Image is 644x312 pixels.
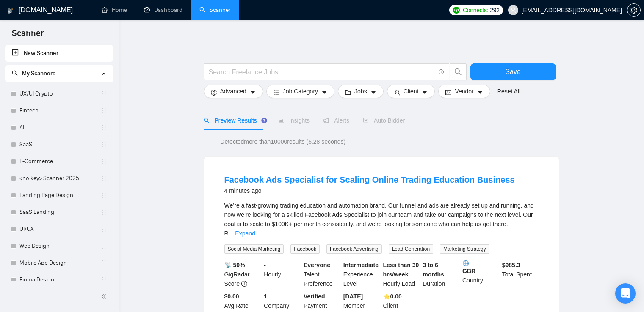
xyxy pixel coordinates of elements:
[204,117,265,124] span: Preview Results
[5,221,113,238] li: UI/UX
[100,124,107,131] span: holder
[19,255,100,271] a: Mobile App Design
[12,70,55,77] span: My Scanners
[19,153,100,170] a: E-Commerce
[100,90,107,97] span: holder
[224,175,515,184] a: Facebook Ads Specialist for Scaling Online Trading Education Business
[19,238,100,255] a: Web Design
[363,118,369,123] span: robot
[19,187,100,204] a: Landing Page Design
[450,68,466,76] span: search
[394,89,400,96] span: user
[5,153,113,170] li: E-Commerce
[5,119,113,136] li: AI
[404,87,419,96] span: Client
[422,89,428,96] span: caret-down
[100,243,107,249] span: holder
[224,262,245,268] b: 📡 50%
[241,281,247,287] span: info-circle
[345,89,351,96] span: folder
[100,175,107,182] span: holder
[326,244,382,254] span: Facebook Advertising
[387,85,435,98] button: userClientcaret-down
[235,230,255,237] a: Expand
[278,118,284,123] span: area-chart
[383,293,402,300] b: ⭐️ 0.00
[421,260,461,288] div: Duration
[101,292,109,301] span: double-left
[321,89,327,96] span: caret-down
[389,244,433,254] span: Lead Generation
[5,271,113,288] li: Figma Design
[266,85,334,98] button: barsJob Categorycaret-down
[302,260,342,288] div: Talent Preference
[5,170,113,187] li: <no key> Scanner 2025
[209,67,435,77] input: Search Freelance Jobs...
[100,158,107,165] span: holder
[144,6,182,14] a: dashboardDashboard
[510,7,516,13] span: user
[278,117,310,124] span: Insights
[423,262,444,278] b: 3 to 6 months
[100,192,107,199] span: holder
[497,87,520,96] a: Reset All
[224,201,539,238] div: We’re a fast-growing trading education and automation brand. Our funnel and ads are already set u...
[502,262,520,268] b: $ 985.3
[463,5,488,15] span: Connects:
[445,89,451,96] span: idcard
[22,70,55,77] span: My Scanners
[223,260,263,288] div: GigRadar Score
[370,89,376,96] span: caret-down
[439,69,444,75] span: info-circle
[264,293,267,300] b: 1
[490,5,499,15] span: 292
[100,209,107,216] span: holder
[505,66,520,77] span: Save
[283,87,318,96] span: Job Category
[19,271,100,288] a: Figma Design
[627,3,641,17] button: setting
[100,276,107,283] span: holder
[461,260,500,288] div: Country
[5,187,113,204] li: Landing Page Design
[262,260,302,288] div: Hourly
[455,87,473,96] span: Vendor
[5,102,113,119] li: Fintech
[250,89,256,96] span: caret-down
[224,293,239,300] b: $0.00
[199,6,231,14] a: searchScanner
[5,85,113,102] li: UX/UI Crypto
[5,204,113,221] li: SaaS Landing
[463,260,469,266] img: 🌐
[19,136,100,153] a: SaaS
[100,107,107,114] span: holder
[12,45,106,62] a: New Scanner
[211,89,217,96] span: setting
[343,262,379,268] b: Intermediate
[450,63,467,80] button: search
[323,117,349,124] span: Alerts
[627,7,641,14] a: setting
[438,85,490,98] button: idcardVendorcaret-down
[5,255,113,271] li: Mobile App Design
[100,260,107,266] span: holder
[7,4,13,17] img: logo
[615,283,636,304] div: Open Intercom Messenger
[229,230,234,237] span: ...
[5,45,113,62] li: New Scanner
[19,102,100,119] a: Fintech
[260,117,268,124] div: Tooltip anchor
[381,260,421,288] div: Hourly Load
[224,202,534,237] span: We’re a fast-growing trading education and automation brand. Our funnel and ads are already set u...
[204,85,263,98] button: settingAdvancedcaret-down
[500,260,540,288] div: Total Spent
[323,118,329,123] span: notification
[304,262,330,268] b: Everyone
[274,89,279,96] span: bars
[338,85,384,98] button: folderJobscaret-down
[214,137,351,146] span: Detected more than 10000 results (5.28 seconds)
[290,244,320,254] span: Facebook
[19,221,100,238] a: UI/UX
[5,136,113,153] li: SaaS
